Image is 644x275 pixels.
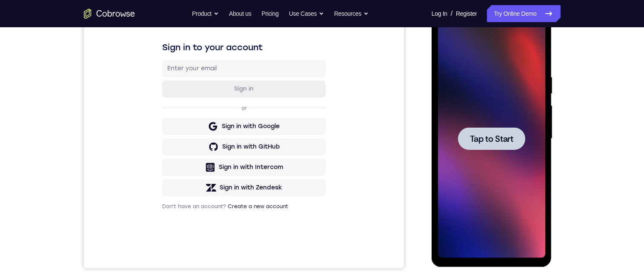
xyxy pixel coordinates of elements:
[432,5,447,22] a: Log In
[78,196,242,213] button: Sign in with Zendesk
[78,135,242,152] button: Sign in with Google
[136,201,198,209] div: Sign in with Zendesk
[334,5,369,22] button: Resources
[138,139,196,148] div: Sign in with Google
[78,220,242,227] p: Don't have an account?
[78,155,242,172] button: Sign in with GitHub
[192,5,219,22] button: Product
[156,122,165,129] p: or
[261,5,278,22] a: Pricing
[451,9,452,19] span: /
[289,5,324,22] button: Use Cases
[84,9,135,19] a: Go to the home page
[38,121,82,130] span: Tap to Start
[229,5,251,22] a: About us
[487,5,560,22] a: Try Online Demo
[456,5,477,22] a: Register
[138,160,196,168] div: Sign in with GitHub
[78,176,242,193] button: Sign in with Intercom
[144,221,204,226] a: Create a new account
[135,180,199,189] div: Sign in with Intercom
[26,114,94,137] button: Tap to Start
